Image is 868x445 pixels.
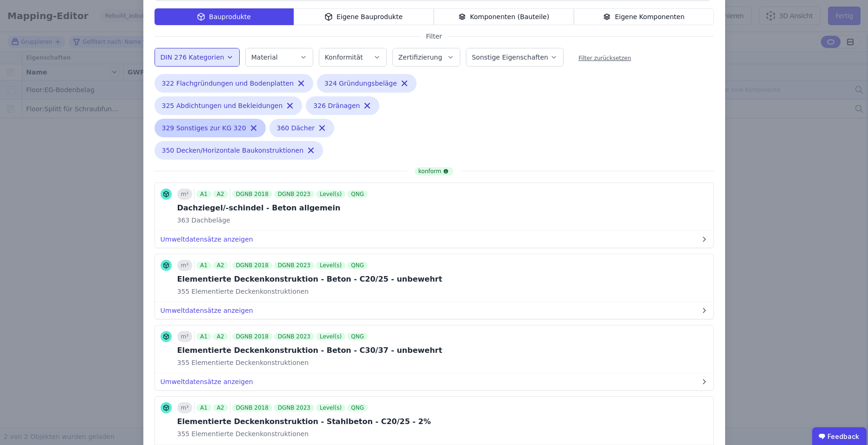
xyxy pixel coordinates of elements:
[177,202,370,214] div: Dachziegel/-schindel - Beton allgemein
[316,333,345,340] div: Level(s)
[232,262,272,269] div: DGNB 2018
[466,48,563,66] button: Sonstige Eigenschaften
[274,190,314,198] div: DGNB 2023
[196,333,211,340] div: A1
[574,8,714,25] div: Eigene Komponenten
[162,146,304,155] span: 350 Decken/Horizontale Baukonstruktionen
[472,54,550,61] label: Sonstige Eigenschaften
[162,79,294,88] span: 322 Flachgründungen und Bodenplatten
[434,8,574,25] div: Komponenten (Bauteile)
[162,123,246,133] span: 329 Sonstiges zur KG 320
[213,190,228,198] div: A2
[189,429,309,438] span: Elementierte Deckenkonstruktionen
[316,404,345,411] div: Level(s)
[313,101,360,110] span: 326 Dränagen
[232,190,272,198] div: DGNB 2018
[213,404,228,411] div: A2
[316,190,345,198] div: Level(s)
[177,416,431,427] div: Elementierte Deckenkonstruktion - Stahlbeton - C20/25 - 2%
[177,358,190,367] span: 355
[398,54,444,61] label: Zertifizierung
[155,302,713,319] button: Umweltdatensätze anzeigen
[189,287,309,296] span: Elementierte Deckenkonstruktionen
[155,373,713,390] button: Umweltdatensätze anzeigen
[177,402,193,413] div: m³
[161,54,226,61] label: DIN 276 Kategorien
[177,429,190,438] span: 355
[347,262,368,269] div: QNG
[415,167,453,175] div: konform
[324,79,397,88] span: 324 Gründungsbeläge
[177,260,193,271] div: m³
[319,48,386,66] button: Konformität
[177,345,443,356] div: Elementierte Deckenkonstruktion - Beton - C30/37 - unbewehrt
[189,358,309,367] span: Elementierte Deckenkonstruktionen
[177,287,190,296] span: 355
[177,189,193,200] div: m²
[274,404,314,411] div: DGNB 2023
[347,190,368,198] div: QNG
[232,333,272,340] div: DGNB 2018
[196,404,211,411] div: A1
[579,54,631,62] div: Filter zurücksetzen
[316,262,345,269] div: Level(s)
[393,48,460,66] button: Zertifizierung
[420,32,448,41] span: Filter
[177,216,190,225] span: 363
[189,216,230,225] span: Dachbeläge
[177,274,443,285] div: Elementierte Deckenkonstruktion - Beton - C20/25 - unbewehrt
[325,54,365,61] label: Konformität
[347,333,368,340] div: QNG
[213,333,228,340] div: A2
[251,54,280,61] label: Material
[277,123,315,133] span: 360 Dächer
[246,48,313,66] button: Material
[294,8,434,25] div: Eigene Bauprodukte
[162,101,283,110] span: 325 Abdichtungen und Bekleidungen
[196,190,211,198] div: A1
[155,231,713,248] button: Umweltdatensätze anzeigen
[347,404,368,411] div: QNG
[232,404,272,411] div: DGNB 2018
[177,331,193,342] div: m³
[196,262,211,269] div: A1
[155,8,294,25] div: Bauprodukte
[274,262,314,269] div: DGNB 2023
[213,262,228,269] div: A2
[155,48,239,66] button: DIN 276 Kategorien
[274,333,314,340] div: DGNB 2023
